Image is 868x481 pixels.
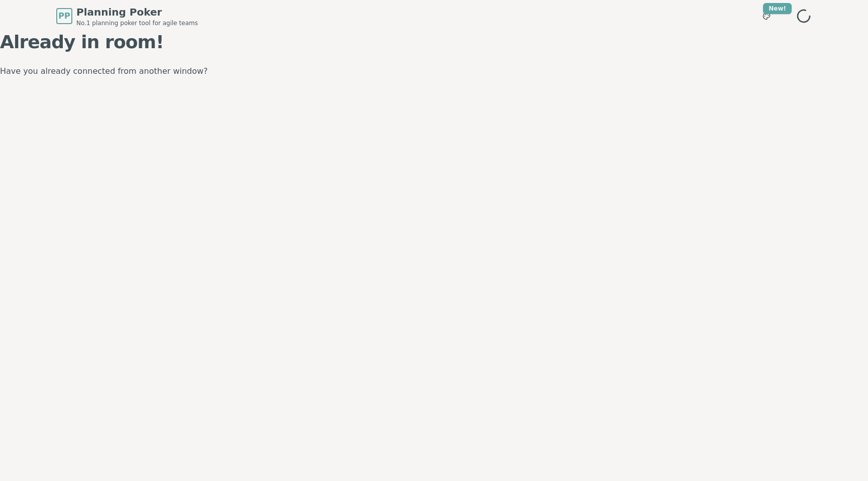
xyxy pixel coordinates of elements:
a: PPPlanning PokerNo.1 planning poker tool for agile teams [56,5,198,27]
button: New! [757,7,776,25]
div: New! [763,3,792,14]
span: PP [58,10,70,22]
span: Planning Poker [76,5,198,19]
span: No.1 planning poker tool for agile teams [76,19,198,27]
